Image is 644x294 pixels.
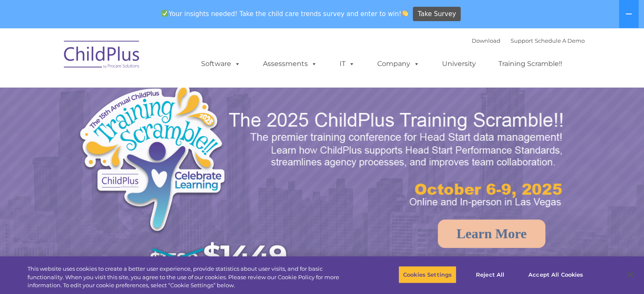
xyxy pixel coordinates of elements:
a: Take Survey [413,7,461,22]
a: IT [331,55,363,72]
button: Reject All [464,266,517,283]
a: Support [511,37,533,44]
img: ChildPlus by Procare Solutions [60,35,144,77]
img: 👏 [402,10,408,16]
a: Training Scramble!! [490,55,571,72]
button: Accept All Cookies [524,266,588,283]
span: Phone number [118,91,154,97]
a: Learn More [438,220,545,248]
a: Schedule A Demo [535,37,585,44]
button: Close [621,265,640,284]
font: | [472,37,585,44]
a: Software [193,55,249,72]
a: Assessments [254,55,326,72]
a: University [434,55,484,72]
span: Last name [118,56,144,62]
img: ✅ [162,10,168,16]
button: Cookies Settings [398,266,456,283]
span: Your insights needed! Take the child care trends survey and enter to win! [158,5,412,22]
span: Take Survey [418,7,456,22]
a: Company [369,55,428,72]
div: This website uses cookies to create a better user experience, provide statistics about user visit... [28,265,354,290]
a: Download [472,37,500,44]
